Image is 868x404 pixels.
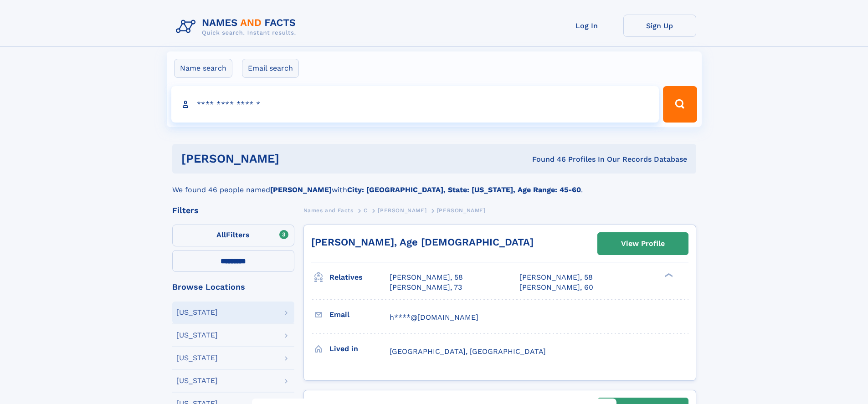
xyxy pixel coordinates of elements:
label: Name search [174,59,232,78]
h3: Lived in [329,341,390,357]
a: [PERSON_NAME], Age [DEMOGRAPHIC_DATA] [311,236,534,248]
span: All [216,230,226,239]
div: View Profile [621,233,665,254]
button: Search Button [663,86,697,123]
div: [US_STATE] [176,332,218,339]
a: Sign Up [623,15,696,37]
div: [US_STATE] [176,354,218,362]
img: Logo Names and Facts [172,15,303,39]
div: ❯ [663,272,673,278]
a: C [364,205,368,216]
div: Filters [172,206,294,215]
a: Names and Facts [303,205,354,216]
a: [PERSON_NAME], 58 [390,272,463,282]
span: [PERSON_NAME] [437,207,486,214]
div: [US_STATE] [176,309,218,316]
span: [GEOGRAPHIC_DATA], [GEOGRAPHIC_DATA] [390,347,546,356]
div: Browse Locations [172,283,294,291]
a: [PERSON_NAME], 73 [390,282,462,292]
h3: Relatives [329,270,390,285]
div: We found 46 people named with . [172,174,696,195]
h1: [PERSON_NAME] [181,153,406,164]
label: Email search [242,59,299,78]
span: [PERSON_NAME] [378,207,426,214]
span: C [364,207,368,214]
a: [PERSON_NAME] [378,205,426,216]
div: [US_STATE] [176,377,218,384]
div: Found 46 Profiles In Our Records Database [406,154,687,164]
input: search input [171,86,659,123]
a: [PERSON_NAME], 58 [519,272,593,282]
b: [PERSON_NAME] [270,185,332,194]
a: [PERSON_NAME], 60 [519,282,593,292]
b: City: [GEOGRAPHIC_DATA], State: [US_STATE], Age Range: 45-60 [347,185,581,194]
h3: Email [329,307,390,322]
label: Filters [172,225,294,246]
a: View Profile [598,233,688,255]
a: Log In [550,15,623,37]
